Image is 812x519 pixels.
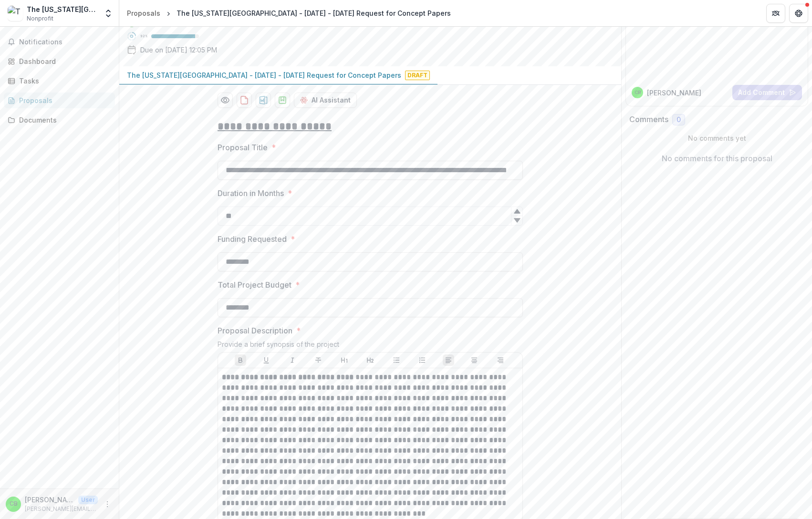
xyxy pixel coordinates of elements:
button: download-proposal [256,93,271,108]
button: Get Help [789,4,808,23]
button: download-proposal [237,93,252,108]
button: download-proposal [275,93,290,108]
span: 0 [677,116,681,124]
button: Align Left [443,354,454,366]
button: More [102,498,113,510]
p: Proposal Title [218,142,268,153]
div: Dashboard [19,56,107,66]
div: Tasks [19,76,107,86]
p: [PERSON_NAME] [647,88,701,98]
div: Proposals [19,95,107,105]
nav: breadcrumb [123,6,455,20]
a: Tasks [4,73,115,89]
div: The [US_STATE][GEOGRAPHIC_DATA] - [DATE] - [DATE] Request for Concept Papers [177,8,451,18]
div: Proposals [127,8,160,18]
button: Notifications [4,34,115,50]
button: Add Comment [732,85,802,100]
button: Strike [312,354,324,366]
p: Duration in Months [218,187,284,199]
span: Nonprofit [27,14,53,23]
a: Proposals [4,93,115,108]
a: Dashboard [4,53,115,69]
button: Underline [260,354,272,366]
p: No comments yet [629,133,804,143]
button: Bullet List [391,354,402,366]
span: Notifications [19,38,111,46]
a: Proposals [123,6,164,20]
p: Proposal Description [218,325,292,336]
button: Open entity switcher [102,4,115,23]
p: 92 % [140,33,147,40]
button: Align Center [468,354,480,366]
button: Preview 6954a0ca-3aea-4dde-b90a-5d5561d9cceb-0.pdf [218,93,233,108]
img: The Washington University [8,6,23,21]
p: [PERSON_NAME] [25,495,74,505]
div: Documents [19,115,107,125]
button: Partners [766,4,785,23]
div: Provide a brief synopsis of the project [218,340,523,352]
p: No comments for this proposal [662,153,772,164]
p: Due on [DATE] 12:05 PM [140,45,217,55]
p: Funding Requested [218,233,287,245]
div: Christopher van Bergen [10,501,18,507]
div: Christopher van Bergen [635,90,641,95]
button: Italicize [287,354,298,366]
button: Bold [235,354,246,366]
a: Documents [4,112,115,128]
p: [PERSON_NAME][EMAIL_ADDRESS][DOMAIN_NAME] [25,505,98,513]
p: User [78,496,98,504]
button: Heading 1 [339,354,350,366]
button: Align Right [495,354,506,366]
h2: Comments [629,115,668,124]
span: Draft [405,71,430,80]
p: Total Project Budget [218,279,291,291]
button: AI Assistant [294,93,357,108]
button: Heading 2 [364,354,376,366]
button: Ordered List [416,354,428,366]
div: The [US_STATE][GEOGRAPHIC_DATA] [27,4,98,14]
p: The [US_STATE][GEOGRAPHIC_DATA] - [DATE] - [DATE] Request for Concept Papers [127,70,401,80]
